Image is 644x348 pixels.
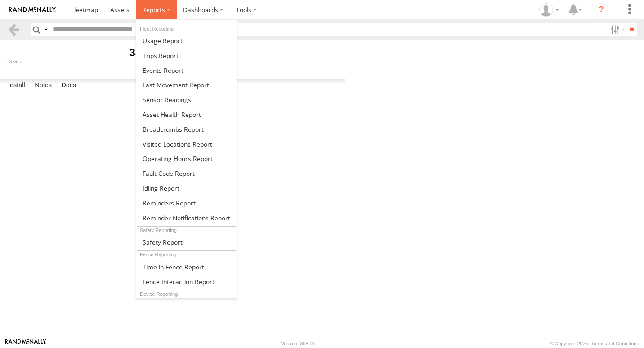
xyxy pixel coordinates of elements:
[281,341,315,346] div: Version: 308.01
[7,59,338,64] div: Device
[607,23,626,36] label: Search Filter Options
[536,3,562,17] div: Chino Castillo
[136,274,237,289] a: Fence Interaction Report
[136,122,237,137] a: Breadcrumbs Report
[136,151,237,166] a: Asset Operating Hours Report
[136,33,237,48] a: Usage Report
[57,79,80,92] label: Docs
[136,259,237,274] a: Time in Fences Report
[130,47,216,58] b: 357660104094784
[594,3,608,17] i: ?
[136,63,237,78] a: Full Events Report
[7,64,338,71] div: MDVR/Camera
[136,48,237,63] a: Trips Report
[136,77,237,92] a: Last Movement Report
[550,341,639,346] div: © Copyright 2025 -
[4,79,30,92] label: Install
[136,92,237,107] a: Sensor Readings
[9,7,56,13] img: rand-logo.svg
[136,210,237,225] a: Service Reminder Notifications Report
[136,181,237,196] a: Idling Report
[136,166,237,181] a: Fault Code Report
[5,339,46,348] a: Visit our Website
[136,107,237,122] a: Asset Health Report
[136,137,237,152] a: Visited Locations Report
[136,196,237,210] a: Reminders Report
[136,235,237,250] a: Safety Report
[42,23,49,36] label: Search Query
[30,79,56,92] label: Notes
[7,23,20,36] a: Back to previous Page
[591,341,639,346] a: Terms and Conditions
